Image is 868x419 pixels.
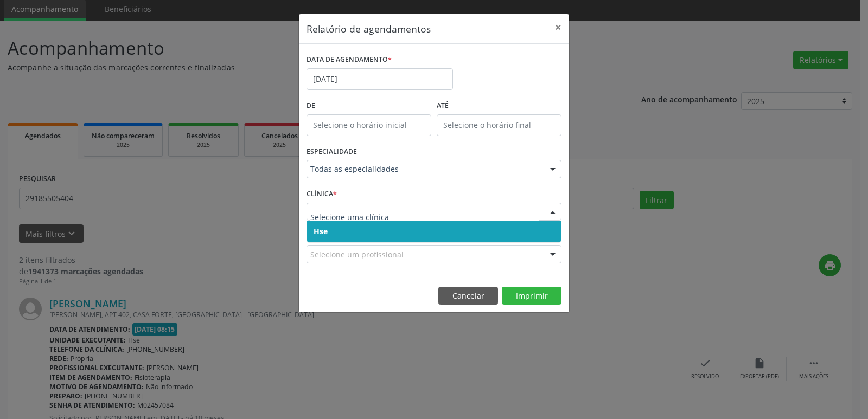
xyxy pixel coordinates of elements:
[310,164,539,175] span: Todas as especialidades
[307,68,453,90] input: Selecione uma data ou intervalo
[307,186,337,203] label: CLÍNICA
[307,98,431,114] label: De
[314,226,328,236] span: Hse
[307,114,431,136] input: Selecione o horário inicial
[547,14,569,41] button: Close
[438,287,498,305] button: Cancelar
[307,51,392,68] label: DATA DE AGENDAMENTO
[437,98,561,114] label: ATÉ
[307,144,357,160] label: ESPECIALIDADE
[310,207,539,228] input: Selecione uma clínica
[437,114,561,136] input: Selecione o horário final
[310,249,404,260] span: Selecione um profissional
[502,287,561,305] button: Imprimir
[307,22,431,36] h5: Relatório de agendamentos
